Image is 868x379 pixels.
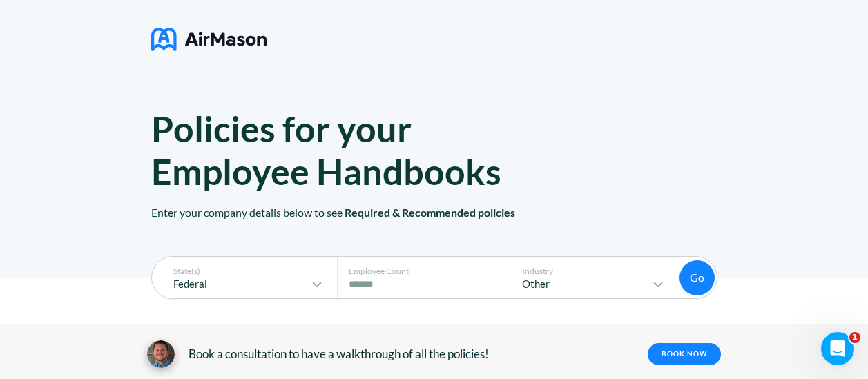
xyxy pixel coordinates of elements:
iframe: Intercom live chat [821,332,854,365]
p: State(s) [160,266,325,276]
button: Go [679,260,715,295]
a: BOOK NOW [648,343,721,365]
span: 1 [849,332,860,343]
img: logo [151,22,267,57]
span: Book a consultation to have a walkthrough of all the policies! [189,347,489,361]
h1: Policies for your Employee Handbooks [151,107,556,193]
span: Required & Recommended policies [345,206,515,219]
p: Other [508,278,650,290]
p: Enter your company details below to see [151,193,717,278]
p: Federal [160,278,309,290]
p: Employee Count [349,266,492,276]
p: Industry [508,266,666,276]
img: avatar [147,340,175,368]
